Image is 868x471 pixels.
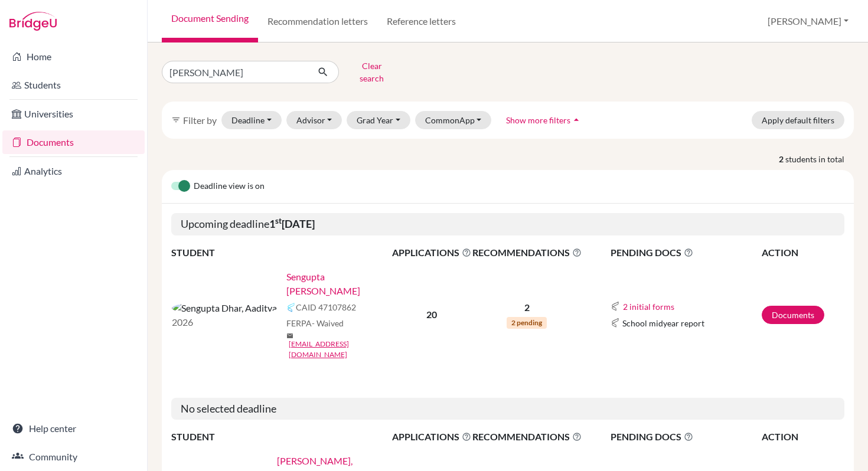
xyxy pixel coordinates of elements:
span: School midyear report [622,317,704,329]
h5: Upcoming deadline [171,213,844,235]
span: Filter by [183,115,217,126]
a: Sengupta [PERSON_NAME] [286,270,400,298]
span: Show more filters [506,115,570,125]
span: PENDING DOCS [611,430,761,444]
strong: 2 [779,153,785,165]
button: CommonApp [415,111,492,129]
span: FERPA [286,317,344,329]
b: 20 [426,309,437,320]
a: [EMAIL_ADDRESS][DOMAIN_NAME] [289,339,400,360]
i: filter_list [171,115,181,125]
span: 2 pending [507,317,547,329]
a: Analytics [2,159,145,183]
p: 2 [472,300,582,315]
img: Bridge-U [9,12,57,31]
button: Clear search [339,57,404,87]
a: Universities [2,102,145,126]
th: ACTION [761,429,844,444]
b: 1 [DATE] [269,217,315,230]
span: mail [286,332,293,339]
span: PENDING DOCS [611,246,761,260]
span: RECOMMENDATIONS [472,246,582,260]
i: arrow_drop_up [570,114,582,126]
span: APPLICATIONS [392,246,471,260]
img: Common App logo [611,318,620,328]
span: students in total [785,153,854,165]
a: Documents [762,306,824,324]
span: - Waived [312,318,344,328]
sup: st [275,216,282,225]
a: Community [2,445,145,469]
th: STUDENT [171,429,391,444]
a: Home [2,45,145,68]
button: Show more filtersarrow_drop_up [496,111,592,129]
a: Help center [2,417,145,440]
a: Students [2,73,145,97]
button: Grad Year [347,111,410,129]
span: Deadline view is on [194,179,265,194]
button: [PERSON_NAME] [762,10,854,32]
span: CAID 47107862 [296,301,356,313]
button: 2 initial forms [622,300,675,313]
th: ACTION [761,245,844,260]
button: Advisor [286,111,342,129]
span: RECOMMENDATIONS [472,430,582,444]
p: 2026 [172,315,277,329]
a: Documents [2,130,145,154]
img: Common App logo [286,303,296,312]
img: Common App logo [611,302,620,311]
input: Find student by name... [162,61,308,83]
th: STUDENT [171,245,391,260]
span: APPLICATIONS [392,430,471,444]
button: Apply default filters [752,111,844,129]
img: Sengupta Dhar, Aaditya [172,301,277,315]
button: Deadline [221,111,282,129]
h5: No selected deadline [171,398,844,420]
